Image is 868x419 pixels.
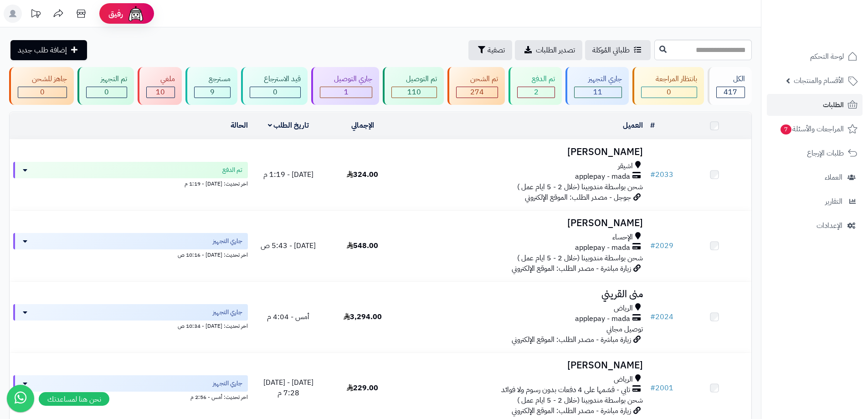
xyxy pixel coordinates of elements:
[794,74,844,87] span: الأقسام والمنتجات
[641,74,697,84] div: بانتظار المراجعة
[517,395,643,406] span: شحن بواسطة مندوبينا (خلال 2 - 5 ايام عمل )
[642,87,696,98] div: 0
[87,87,126,98] div: 0
[536,45,575,56] span: تصدير الطلبات
[184,67,239,105] a: مسترجع 9
[210,87,215,98] span: 9
[239,67,309,105] a: قيد الاسترجاع 0
[344,311,382,322] span: 3,294.00
[347,240,378,251] span: 548.00
[767,166,863,188] a: العملاء
[724,87,737,98] span: 417
[807,147,844,160] span: طلبات الإرجاع
[767,94,863,116] a: الطلبات
[267,311,309,322] span: أمس - 4:04 م
[534,87,539,98] span: 2
[347,383,378,393] span: 229.00
[13,178,248,188] div: اخر تحديث: [DATE] - 1:19 م
[512,334,631,345] span: زيارة مباشرة - مصدر الطلب: الموقع الإلكتروني
[650,311,655,322] span: #
[18,45,67,56] span: إضافة طلب جديد
[650,240,655,251] span: #
[309,67,381,105] a: جاري التوصيل 1
[767,191,863,212] a: التقارير
[261,240,316,251] span: [DATE] - 5:43 ص
[650,383,673,393] a: #2001
[512,405,631,416] span: زيارة مباشرة - مصدر الطلب: الموقع الإلكتروني
[574,74,622,84] div: جاري التجهيز
[104,87,109,98] span: 0
[250,87,300,98] div: 0
[344,87,349,98] span: 1
[403,360,643,371] h3: [PERSON_NAME]
[146,74,175,84] div: ملغي
[575,87,621,98] div: 11
[194,74,230,84] div: مسترجع
[320,74,372,84] div: جاري التوصيل
[273,87,277,98] span: 0
[250,74,301,84] div: قيد الاسترجاع
[147,87,175,98] div: 10
[716,74,745,84] div: الكل
[320,87,372,98] div: 1
[564,67,631,105] a: جاري التجهيز 11
[575,314,630,324] span: applepay - mada
[403,218,643,228] h3: [PERSON_NAME]
[222,166,242,175] span: تم الدفع
[13,321,248,330] div: اخر تحديث: [DATE] - 10:34 ص
[806,25,859,44] img: logo-2.png
[231,120,248,131] a: الحالة
[468,40,512,60] button: تصفية
[517,181,643,192] span: شحن بواسطة مندوبينا (خلال 2 - 5 ايام عمل )
[825,171,842,184] span: العملاء
[263,377,313,398] span: [DATE] - [DATE] 7:28 م
[392,87,436,98] div: 110
[606,324,643,335] span: توصيل مجاني
[7,67,76,105] a: جاهز للشحن 0
[507,67,563,105] a: تم الدفع 2
[515,40,582,60] a: تصدير الطلبات
[156,87,165,98] span: 10
[13,249,248,259] div: اخر تحديث: [DATE] - 10:16 ص
[136,67,184,105] a: ملغي 10
[575,171,630,182] span: applepay - mada
[518,87,554,98] div: 2
[512,263,631,274] span: زيارة مباشرة - مصدر الطلب: الموقع الإلكتروني
[706,67,754,105] a: الكل417
[263,169,313,180] span: [DATE] - 1:19 م
[575,243,630,253] span: applepay - mada
[351,120,374,131] a: الإجمالي
[391,74,437,84] div: تم التوصيل
[403,147,643,157] h3: [PERSON_NAME]
[86,74,127,84] div: تم التجهيز
[767,215,863,237] a: الإعدادات
[517,253,643,264] span: شحن بواسطة مندوبينا (خلال 2 - 5 ايام عمل )
[18,87,67,98] div: 0
[810,50,844,63] span: لوحة التحكم
[593,87,602,98] span: 11
[456,74,498,84] div: تم الشحن
[381,67,445,105] a: تم التوصيل 110
[403,289,643,300] h3: منى القريني
[614,374,633,385] span: الرياض
[767,118,863,140] a: المراجعات والأسئلة7
[614,303,633,314] span: الرياض
[618,161,633,171] span: اشيقر
[825,195,842,208] span: التقارير
[13,392,248,401] div: اخر تحديث: أمس - 2:56 م
[108,8,123,19] span: رفيق
[517,74,555,84] div: تم الدفع
[650,169,673,180] a: #2033
[18,74,67,84] div: جاهز للشحن
[781,124,791,134] span: 7
[213,308,242,317] span: جاري التجهيز
[347,169,378,180] span: 324.00
[76,67,135,105] a: تم التجهيز 0
[780,123,844,135] span: المراجعات والأسئلة
[127,5,145,23] img: ai-face.png
[631,67,705,105] a: بانتظار المراجعة 0
[488,45,505,56] span: تصفية
[650,383,655,393] span: #
[823,98,844,111] span: الطلبات
[525,192,631,203] span: جوجل - مصدر الطلب: الموقع الإلكتروني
